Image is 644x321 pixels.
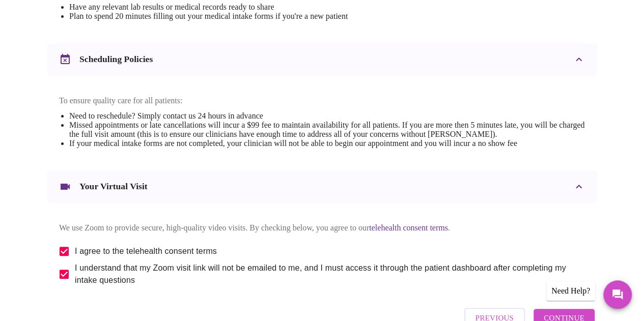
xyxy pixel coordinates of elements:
[75,262,577,286] span: I understand that my Zoom visit link will not be emailed to me, and I must access it through the ...
[69,121,585,139] li: Missed appointments or late cancellations will incur a $99 fee to maintain availability for all p...
[603,280,632,309] button: Messages
[69,139,585,148] li: If your medical intake forms are not completed, your clinician will not be able to begin our appo...
[79,54,153,65] h3: Scheduling Policies
[69,3,448,12] li: Have any relevant lab results or medical records ready to share
[59,223,585,232] p: We use Zoom to provide secure, high-quality video visits. By checking below, you agree to our .
[79,181,148,192] h3: Your Virtual Visit
[69,12,448,21] li: Plan to spend 20 minutes filling out your medical intake forms if you're a new patient
[47,43,597,76] div: Scheduling Policies
[369,223,448,232] a: telehealth consent terms
[75,245,217,257] span: I agree to the telehealth consent terms
[47,170,597,203] div: Your Virtual Visit
[69,111,585,121] li: Need to reschedule? Simply contact us 24 hours in advance
[59,96,585,105] p: To ensure quality care for all patients:
[546,281,595,301] div: Need Help?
